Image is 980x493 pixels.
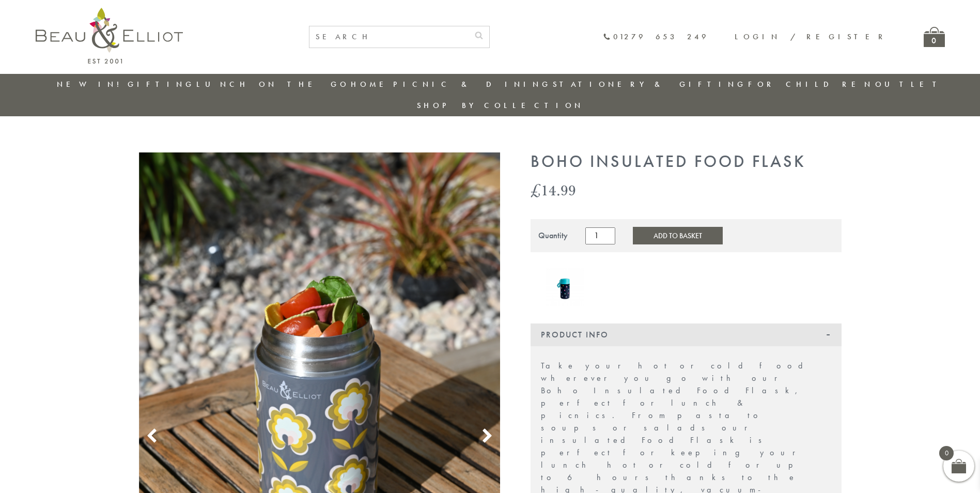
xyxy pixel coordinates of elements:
[196,79,349,89] a: Lunch On The Go
[417,100,584,111] a: Shop by collection
[735,32,888,42] a: Login / Register
[531,179,541,201] span: £
[309,26,469,48] input: SEARCH
[57,79,126,89] a: New in!
[538,231,568,240] div: Quantity
[393,79,551,89] a: Picnic & Dining
[924,27,945,47] a: 0
[553,79,746,89] a: Stationery & Gifting
[748,79,874,89] a: For Children
[939,446,954,460] span: 0
[603,33,709,41] a: 01279 653 249
[633,227,723,244] button: Add to Basket
[531,179,576,201] bdi: 14.99
[531,152,842,172] h1: Boho Insulated Food Flask
[531,323,842,346] div: Product Info
[546,268,584,306] img: Insulated food flask
[128,79,195,89] a: Gifting
[36,8,183,64] img: logo
[585,227,615,244] input: Product quantity
[875,79,944,89] a: Outlet
[546,268,584,308] a: Insulated food flask
[351,79,392,89] a: Home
